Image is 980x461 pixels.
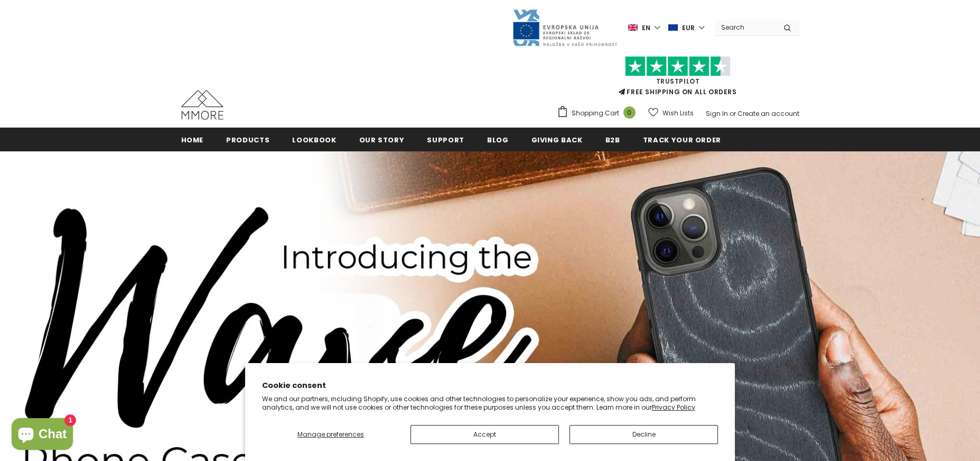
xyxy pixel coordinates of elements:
[570,425,718,444] button: Decline
[292,135,336,145] span: Lookbook
[572,108,619,119] span: Shopping Cart
[557,105,641,121] a: Shopping Cart 0
[226,128,269,151] a: Products
[427,135,464,145] span: support
[181,128,204,151] a: Home
[262,380,718,391] h2: Cookie consent
[715,20,776,35] input: Search Site
[181,90,223,120] img: MMORE Cases
[512,23,618,32] a: Javni Razpis
[643,128,721,151] a: Track your order
[181,135,204,145] span: Home
[487,135,509,145] span: Blog
[605,128,620,151] a: B2B
[531,128,583,151] a: Giving back
[682,23,695,33] span: EUR
[652,403,695,412] a: Privacy Policy
[605,135,620,145] span: B2B
[628,23,638,32] img: i-lang-1.png
[359,135,405,145] span: Our Story
[262,395,718,411] p: We and our partners, including Shopify, use cookies and other technologies to personalize your ex...
[262,425,400,444] button: Manage preferences
[531,135,583,145] span: Giving back
[359,128,405,151] a: Our Story
[706,109,728,118] a: Sign In
[625,56,731,77] img: Trust Pilot Stars
[410,425,559,444] button: Accept
[8,418,76,453] inbox-online-store-chat: Shopify online store chat
[226,135,269,145] span: Products
[557,61,799,96] span: FREE SHIPPING ON ALL ORDERS
[512,8,618,47] img: Javni Razpis
[730,109,736,118] span: or
[656,77,700,86] a: Trustpilot
[738,109,799,118] a: Create an account
[427,128,464,151] a: support
[292,128,336,151] a: Lookbook
[642,23,650,33] span: en
[623,106,636,119] span: 0
[648,104,694,122] a: Wish Lists
[662,108,694,119] span: Wish Lists
[487,128,509,151] a: Blog
[643,135,721,145] span: Track your order
[297,430,364,439] span: Manage preferences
